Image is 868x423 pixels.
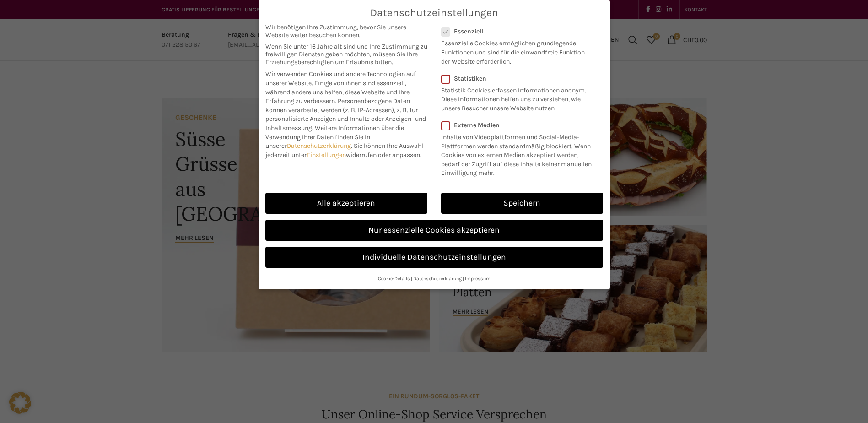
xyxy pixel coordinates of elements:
a: Einstellungen [307,151,346,159]
span: Weitere Informationen über die Verwendung Ihrer Daten finden Sie in unserer . [265,124,404,150]
p: Essenzielle Cookies ermöglichen grundlegende Funktionen und sind für die einwandfreie Funktion de... [441,35,591,66]
p: Statistik Cookies erfassen Informationen anonym. Diese Informationen helfen uns zu verstehen, wie... [441,82,591,113]
span: Personenbezogene Daten können verarbeitet werden (z. B. IP-Adressen), z. B. für personalisierte A... [265,97,426,132]
a: Datenschutzerklärung [287,142,351,150]
a: Impressum [465,276,491,282]
p: Inhalte von Videoplattformen und Social-Media-Plattformen werden standardmäßig blockiert. Wenn Co... [441,129,597,178]
a: Datenschutzerklärung [413,276,462,282]
span: Wir benötigen Ihre Zustimmung, bevor Sie unsere Website weiter besuchen können. [265,23,427,39]
label: Externe Medien [441,121,597,129]
a: Individuelle Datenschutzeinstellungen [265,247,603,268]
span: Wenn Sie unter 16 Jahre alt sind und Ihre Zustimmung zu freiwilligen Diensten geben möchten, müss... [265,43,427,66]
span: Sie können Ihre Auswahl jederzeit unter widerrufen oder anpassen. [265,142,423,159]
a: Alle akzeptieren [265,193,427,214]
a: Nur essenzielle Cookies akzeptieren [265,220,603,241]
span: Datenschutzeinstellungen [370,7,498,19]
label: Statistiken [441,75,591,82]
a: Speichern [441,193,603,214]
label: Essenziell [441,27,591,35]
a: Cookie-Details [378,276,410,282]
span: Wir verwenden Cookies und andere Technologien auf unserer Website. Einige von ihnen sind essenzie... [265,70,416,105]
